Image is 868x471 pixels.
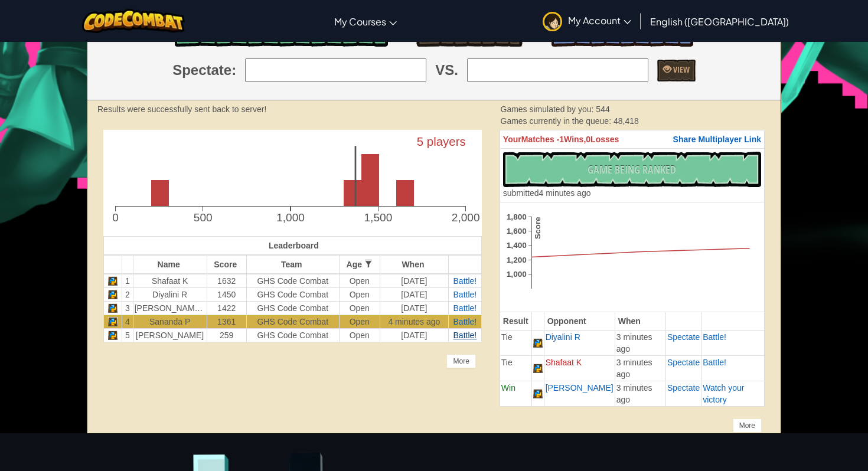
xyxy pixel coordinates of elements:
td: 4 [122,315,133,328]
td: GHS Code Combat [246,287,339,301]
span: Wins, [564,135,586,144]
td: 1361 [207,315,246,328]
td: 1450 [207,287,246,301]
th: Age [339,255,380,274]
span: submitted [503,188,539,198]
td: 1632 [207,274,246,288]
span: Spectate [172,60,231,80]
a: Spectate [667,383,700,392]
th: Result [500,312,531,331]
img: avatar [543,12,562,31]
td: Open [339,315,380,328]
text: 2,000 [452,212,480,224]
td: [DATE] [380,328,448,342]
a: English ([GEOGRAPHIC_DATA]) [644,5,795,37]
span: Losses [590,135,619,144]
span: 48,418 [614,116,639,126]
a: My Courses [328,5,403,37]
th: When [615,312,665,331]
text: 1,000 [276,212,305,224]
td: 3 minutes ago [615,356,665,381]
td: [DATE] [380,301,448,315]
td: 259 [207,328,246,342]
span: Share Multiplayer Link [673,135,761,144]
a: My Account [537,2,637,40]
strong: Results were successfully sent back to server! [97,104,266,114]
td: Sananda P [133,315,207,328]
span: Your [503,135,521,144]
td: 3 minutes ago [615,381,665,407]
div: More [733,418,762,433]
span: Battle! [703,332,726,342]
a: Watch your victory [703,383,744,404]
span: My Courses [334,15,386,28]
text: Score [533,217,541,239]
td: [DATE] [380,287,448,301]
td: [PERSON_NAME] V [133,301,207,315]
a: Battle! [453,317,477,326]
td: 5 [122,328,133,342]
a: Battle! [453,331,477,340]
div: More [446,354,475,368]
text: 0 [112,212,119,224]
img: CodeCombat logo [82,9,185,33]
div: 4 minutes ago [503,187,591,199]
th: When [380,255,448,274]
span: Tie [501,332,513,342]
td: GHS Code Combat [246,301,339,315]
td: 4 minutes ago [380,315,448,328]
td: 1422 [207,301,246,315]
span: Battle! [453,290,477,299]
text: 1,600 [507,227,527,235]
th: Opponent [544,312,615,331]
span: 544 [596,104,609,114]
td: Open [339,301,380,315]
td: Open [339,287,380,301]
td: GHS Code Combat [246,328,339,342]
span: Tie [501,358,513,367]
span: View [671,64,690,75]
a: Battle! [703,358,726,367]
text: 1,000 [507,270,527,279]
span: Games simulated by you: [501,104,596,114]
td: 1 [122,274,133,288]
text: 1,800 [507,212,527,221]
span: Battle! [453,276,477,286]
td: GHS Code Combat [246,274,339,288]
span: Matches - [521,135,560,144]
span: My Account [568,14,631,27]
a: Spectate [667,332,700,342]
a: Battle! [453,303,477,313]
td: Open [339,328,380,342]
span: VS. [435,60,458,80]
a: Spectate [667,358,700,367]
th: Name [133,255,207,274]
span: English ([GEOGRAPHIC_DATA]) [650,15,789,28]
td: 2 [122,287,133,301]
td: 3 [122,301,133,315]
span: : [231,60,236,80]
text: 1,200 [507,256,527,264]
text: 5 players [417,135,466,149]
td: [PERSON_NAME] [133,328,207,342]
td: Shafaat K [544,356,615,381]
span: Games currently in the queue: [501,116,614,126]
text: 1,400 [507,241,527,250]
td: Diyalini R [133,287,207,301]
td: 3 minutes ago [615,331,665,356]
span: Win [501,383,515,392]
td: GHS Code Combat [246,315,339,328]
td: Diyalini R [544,331,615,356]
td: [DATE] [380,274,448,288]
td: [PERSON_NAME] [544,381,615,407]
text: 500 [194,212,213,224]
